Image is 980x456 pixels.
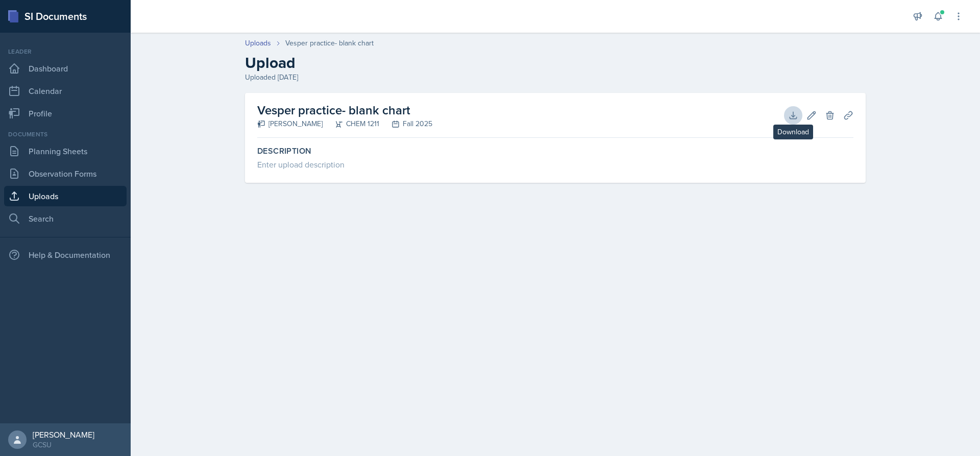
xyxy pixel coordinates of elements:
a: Calendar [4,81,127,101]
a: Uploads [245,38,271,49]
div: Help & Documentation [4,245,127,265]
button: Download [784,106,802,125]
div: [PERSON_NAME] [33,429,94,440]
div: Fall 2025 [379,118,432,129]
div: GCSU [33,440,94,450]
div: CHEM 1211 [323,118,379,129]
a: Planning Sheets [4,141,127,161]
div: Enter upload description [257,158,853,171]
div: Documents [4,130,127,139]
label: Description [257,146,853,156]
a: Uploads [4,186,127,206]
h2: Upload [245,54,866,72]
div: Vesper practice- blank chart [285,38,374,49]
div: Uploaded [DATE] [245,72,866,83]
div: Leader [4,47,127,56]
a: Observation Forms [4,163,127,184]
a: Search [4,208,127,229]
h2: Vesper practice- blank chart [257,101,432,119]
div: [PERSON_NAME] [257,118,323,129]
a: Dashboard [4,58,127,79]
a: Profile [4,103,127,124]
